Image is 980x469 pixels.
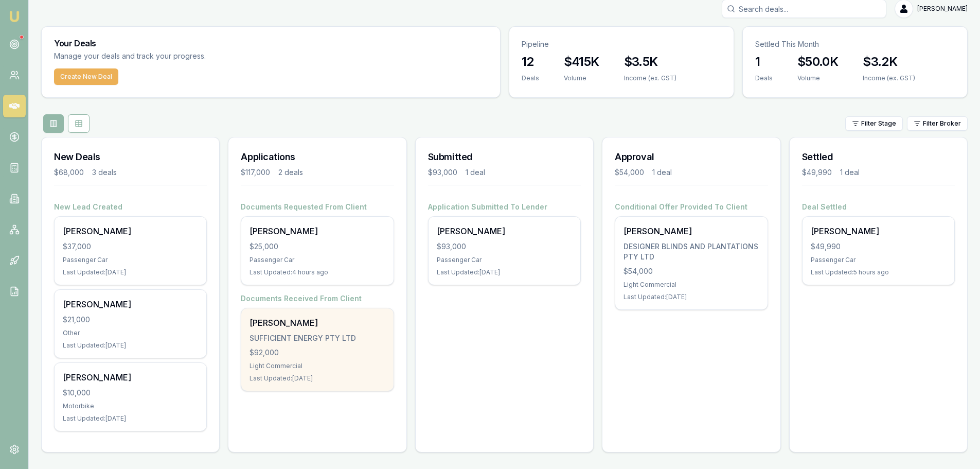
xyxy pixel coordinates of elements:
h3: New Deals [54,150,207,164]
div: Last Updated: [DATE] [63,414,198,423]
div: Deals [522,74,539,82]
div: SUFFICIENT ENERGY PTY LTD [250,333,385,343]
h3: $3.5K [624,54,676,70]
div: [PERSON_NAME] [250,317,385,329]
div: Last Updated: [DATE] [250,374,385,383]
button: Create New Deal [54,68,118,85]
div: Last Updated: 4 hours ago [250,268,385,276]
span: [PERSON_NAME] [917,5,968,13]
h4: Deal Settled [802,202,955,212]
div: Deals [755,74,773,82]
div: Last Updated: [DATE] [623,293,759,301]
div: Last Updated: [DATE] [437,268,572,276]
div: $68,000 [54,167,84,178]
div: [PERSON_NAME] [437,225,572,237]
p: Settled This Month [755,39,955,49]
p: Manage your deals and track your progress. [54,50,317,62]
div: $25,000 [250,241,385,252]
h4: Documents Received From Client [241,293,394,304]
div: [PERSON_NAME] [811,225,946,237]
div: $93,000 [428,167,457,178]
div: Motorbike [63,402,198,410]
div: Last Updated: [DATE] [63,268,198,276]
div: $37,000 [63,241,198,252]
div: [PERSON_NAME] [63,371,198,384]
div: Last Updated: 5 hours ago [811,268,946,276]
h3: $50.0K [797,54,838,70]
div: $54,000 [615,167,644,178]
div: Income (ex. GST) [624,74,676,82]
div: Last Updated: [DATE] [63,341,198,350]
div: Other [63,329,198,337]
div: 2 deals [278,167,303,178]
div: Passenger Car [811,256,946,264]
div: $21,000 [63,315,198,325]
div: $49,990 [802,167,832,178]
h3: Approval [615,150,768,164]
h4: Application Submitted To Lender [428,202,581,212]
h3: Your Deals [54,39,488,47]
div: Income (ex. GST) [863,74,915,82]
div: [PERSON_NAME] [623,225,759,237]
div: $10,000 [63,388,198,398]
div: Volume [564,74,599,82]
div: Passenger Car [250,256,385,264]
div: Light Commercial [250,362,385,370]
div: $93,000 [437,241,572,252]
button: Filter Broker [907,116,968,131]
div: [PERSON_NAME] [63,298,198,310]
span: Filter Broker [923,119,961,128]
div: $92,000 [250,348,385,358]
span: Filter Stage [861,119,896,128]
div: $49,990 [811,241,946,252]
div: Volume [797,74,838,82]
div: 3 deals [92,167,117,178]
div: DESIGNER BLINDS AND PLANTATIONS PTY LTD [623,241,759,262]
h3: $3.2K [863,54,915,70]
h3: $415K [564,54,599,70]
div: Light Commercial [623,281,759,289]
div: $117,000 [241,167,270,178]
h3: 1 [755,54,773,70]
h3: Settled [802,150,955,164]
h4: New Lead Created [54,202,207,212]
h4: Conditional Offer Provided To Client [615,202,768,212]
div: 1 deal [652,167,672,178]
div: $54,000 [623,266,759,276]
h4: Documents Requested From Client [241,202,394,212]
img: emu-icon-u.png [8,10,21,23]
div: 1 deal [840,167,860,178]
p: Pipeline [522,39,721,49]
div: Passenger Car [63,256,198,264]
div: 1 deal [466,167,485,178]
button: Filter Stage [845,116,903,131]
h3: Applications [241,150,394,164]
div: [PERSON_NAME] [63,225,198,237]
div: [PERSON_NAME] [250,225,385,237]
h3: 12 [522,54,539,70]
div: Passenger Car [437,256,572,264]
h3: Submitted [428,150,581,164]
